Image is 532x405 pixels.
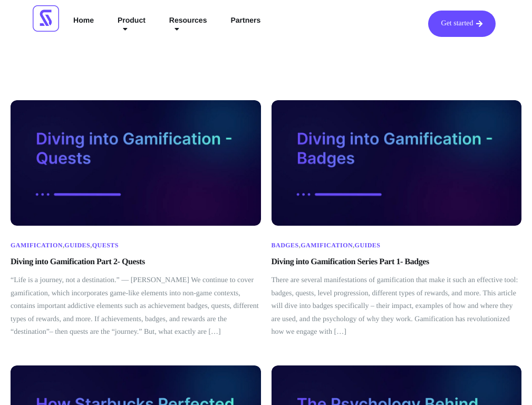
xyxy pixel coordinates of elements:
[355,242,381,249] a: Guides
[428,11,496,37] a: Get started
[65,11,102,37] a: Home
[11,242,63,249] a: Gamification
[11,100,261,226] img: Diving into Gamification - Quests
[441,20,473,27] span: Get started
[161,11,215,37] a: Resources
[223,11,268,37] a: Partners
[11,159,261,167] a: Diving into Gamification Part 2- Quests
[65,11,268,37] nav: Menu
[11,274,261,339] p: “Life is a journey, not a destination.” ― [PERSON_NAME] We continue to cover gamification, which ...
[33,5,59,32] img: Scrimmage Square Icon Logo
[272,257,429,266] a: Diving into Gamification Series Part 1- Badges
[272,274,522,339] p: There are several manifestations of gamification that make it such an effective tool: badges, que...
[11,242,119,249] span: , ,
[110,11,153,37] a: Product
[64,242,90,249] a: Guides
[272,100,522,226] img: Diving into gamification - badges (Thumbnail)
[301,242,353,249] a: Gamification
[272,159,522,167] a: Diving into Gamification Series Part 1- Badges
[11,257,145,266] a: Diving into Gamification Part 2- Quests
[272,242,381,249] span: , ,
[272,242,299,249] a: Badges
[92,242,119,249] a: Quests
